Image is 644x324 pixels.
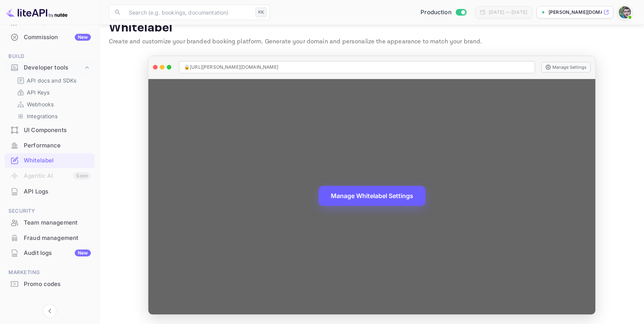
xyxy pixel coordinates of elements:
[24,187,91,196] div: API Logs
[109,37,635,46] p: Create and customize your branded booking platform. Generate your domain and personalize the appe...
[17,76,89,84] a: API docs and SDKs
[184,64,278,71] span: 🔒 [URL][PERSON_NAME][DOMAIN_NAME]
[549,9,602,16] p: [PERSON_NAME][DOMAIN_NAME]...
[24,126,91,135] div: UI Components
[541,62,591,73] button: Manage Settings
[24,280,91,289] div: Promo codes
[75,250,91,256] div: New
[27,88,49,96] p: API Keys
[5,30,95,45] div: CommissionNew
[24,33,91,42] div: Commission
[24,218,91,227] div: Team management
[27,100,54,108] p: Webhooks
[43,304,57,318] button: Collapse navigation
[14,111,92,122] div: Integrations
[75,34,91,41] div: New
[109,20,635,36] p: Whitelabel
[489,9,527,16] div: [DATE] — [DATE]
[24,249,91,258] div: Audit logs
[17,88,89,96] a: API Keys
[14,75,92,86] div: API docs and SDKs
[24,156,91,165] div: Whitelabel
[319,186,426,206] button: Manage Whitelabel Settings
[5,184,95,199] div: API Logs
[5,268,95,277] span: Marketing
[5,231,95,246] div: Fraud management
[27,76,77,84] p: API docs and SDKs
[619,6,631,18] img: Dermot Murphy
[17,100,89,108] a: Webhooks
[421,8,452,17] span: Production
[124,5,252,20] input: Search (e.g. bookings, documentation)
[5,215,95,230] a: Team management
[14,87,92,98] div: API Keys
[17,112,89,120] a: Integrations
[5,30,95,44] a: CommissionNew
[5,52,95,61] span: Build
[5,277,95,291] a: Promo codes
[5,123,95,137] a: UI Components
[5,184,95,198] a: API Logs
[5,277,95,292] div: Promo codes
[5,153,95,167] a: Whitelabel
[5,15,95,29] a: Earnings
[5,231,95,245] a: Fraud management
[5,138,95,153] div: Performance
[5,138,95,152] a: Performance
[5,153,95,168] div: Whitelabel
[255,7,267,17] div: ⌘K
[5,207,95,215] span: Security
[5,61,95,74] div: Developer tools
[27,112,58,120] p: Integrations
[417,8,469,17] div: Switch to Sandbox mode
[24,234,91,243] div: Fraud management
[5,246,95,261] div: Audit logsNew
[24,141,91,150] div: Performance
[24,63,83,72] div: Developer tools
[5,215,95,230] div: Team management
[5,246,95,260] a: Audit logsNew
[6,6,67,18] img: LiteAPI logo
[14,99,92,110] div: Webhooks
[5,123,95,138] div: UI Components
